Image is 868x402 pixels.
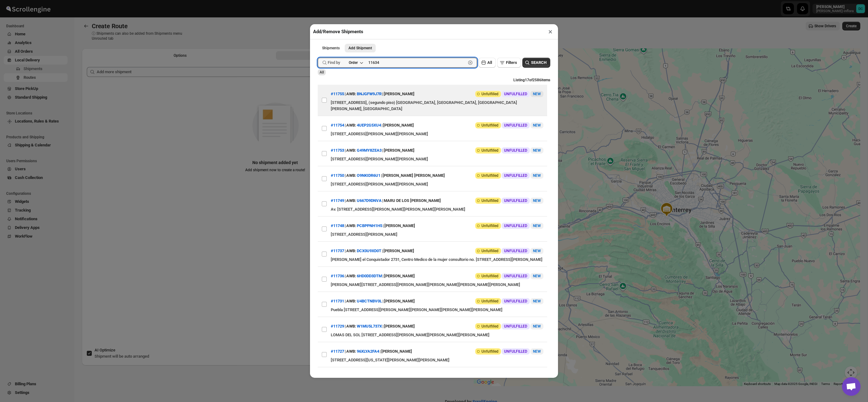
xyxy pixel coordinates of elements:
span: Filters [506,60,517,65]
span: Unfulfilled [481,274,498,279]
button: 4UEP2G5XU4 [357,123,381,127]
button: Order [345,58,366,67]
button: #11749 [331,198,344,203]
span: Unfulfilled [481,324,498,329]
span: AWB: [346,248,356,254]
div: | | [331,321,415,332]
button: 6HD0DD3DTM [357,274,382,278]
span: UNFULFILLED [504,324,527,329]
a: Open chat [842,377,861,396]
span: UNFULFILLED [504,92,527,96]
span: Unfulfilled [481,123,498,128]
span: NEW [533,299,541,303]
span: AWB: [346,273,356,279]
div: | | [331,270,415,282]
span: AWB: [346,348,356,355]
div: MARU DE LOS [PERSON_NAME] [384,195,441,206]
div: | | [331,88,414,100]
div: [STREET_ADDRESS][PERSON_NAME][PERSON_NAME] [331,156,543,162]
button: PCBPPNH1H5 [357,223,382,228]
button: Clear [467,60,473,66]
span: AWB: [346,198,356,204]
span: AWB: [346,147,356,154]
div: | | [331,120,414,131]
span: NEW [533,249,541,253]
span: Shipments [322,46,340,51]
span: AWB: [346,91,356,97]
span: UNFULFILLED [504,123,527,128]
span: Unfulfilled [481,223,498,228]
button: #11729 [331,324,344,328]
div: [PERSON_NAME] [PERSON_NAME] [383,170,445,181]
div: | | [331,220,415,231]
button: U667D9DNVA [357,198,382,203]
div: [STREET_ADDRESS][PERSON_NAME][PERSON_NAME] [331,131,543,137]
span: Unfulfilled [481,173,498,178]
span: NEW [533,173,541,178]
span: NEW [533,324,541,328]
span: NEW [533,123,541,127]
div: [PERSON_NAME] [384,88,414,100]
button: DCX0U9XD0T [357,248,381,253]
button: W1MU5L737X [357,324,382,328]
div: | | [331,195,441,206]
div: Puebla [STREET_ADDRESS][PERSON_NAME][PERSON_NAME][PERSON_NAME][PERSON_NAME] [331,307,543,313]
button: #11737 [331,248,344,253]
button: #11731 [331,299,344,303]
span: NEW [533,199,541,203]
span: Unfulfilled [481,248,498,253]
span: Unfulfilled [481,92,498,96]
div: [STREET_ADDRESS][PERSON_NAME] [331,231,543,238]
button: Filters [497,58,521,68]
div: [PERSON_NAME] [384,270,415,282]
div: | | [331,245,414,257]
span: AWB: [346,223,356,229]
div: [PERSON_NAME] [384,296,415,307]
div: [STREET_ADDRESS][PERSON_NAME][PERSON_NAME] [331,181,543,187]
span: NEW [533,274,541,278]
span: UNFULFILLED [504,248,527,253]
button: #11754 [331,123,344,127]
span: AWB: [346,172,356,179]
span: SEARCH [531,60,547,66]
button: #11736 [331,274,344,278]
input: Enter value here [368,58,466,68]
button: #11750 [331,173,344,178]
span: AWB: [346,323,356,329]
div: [PERSON_NAME] [384,145,414,156]
div: [PERSON_NAME] [381,346,412,357]
span: NEW [533,92,541,96]
span: AWB: [346,122,356,128]
span: UNFULFILLED [504,173,527,178]
div: | | [331,346,412,357]
span: Add Shipment [348,46,372,51]
span: All [320,70,324,74]
span: UNFULFILLED [504,223,527,228]
button: BNJGFW9J7R [357,92,382,96]
span: UNFULFILLED [504,349,527,354]
span: Unfulfilled [481,299,498,304]
button: G49MY8ZEA3 [357,148,382,153]
div: [PERSON_NAME] [384,220,415,231]
div: Selected Shipments [82,62,469,319]
div: | | [331,296,415,307]
div: [PERSON_NAME] [383,245,414,257]
span: All [487,60,492,65]
div: [STREET_ADDRESS][US_STATE][PERSON_NAME][PERSON_NAME] [331,357,543,363]
span: UNFULFILLED [504,299,527,304]
button: × [546,27,555,36]
div: [PERSON_NAME][STREET_ADDRESS][PERSON_NAME][PERSON_NAME][PERSON_NAME][PERSON_NAME] [331,282,543,288]
button: #11748 [331,223,344,228]
button: #11727 [331,349,344,354]
button: U4BCTNBV0L [357,299,382,303]
span: Find by [328,60,340,66]
div: [PERSON_NAME] [383,120,414,131]
div: | | [331,145,414,156]
button: SEARCH [522,58,550,68]
button: 96XLYA2FA4 [357,349,379,354]
span: Unfulfilled [481,198,498,203]
div: [PERSON_NAME] el Conquistador 2731, Centro Medico de la mujer consultorio no. [STREET_ADDRESS][PE... [331,257,543,263]
div: [STREET_ADDRESS], (segundo piso) [GEOGRAPHIC_DATA], [GEOGRAPHIC_DATA], [GEOGRAPHIC_DATA][PERSON_N... [331,100,543,112]
span: AWB: [346,298,356,304]
span: Unfulfilled [481,349,498,354]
